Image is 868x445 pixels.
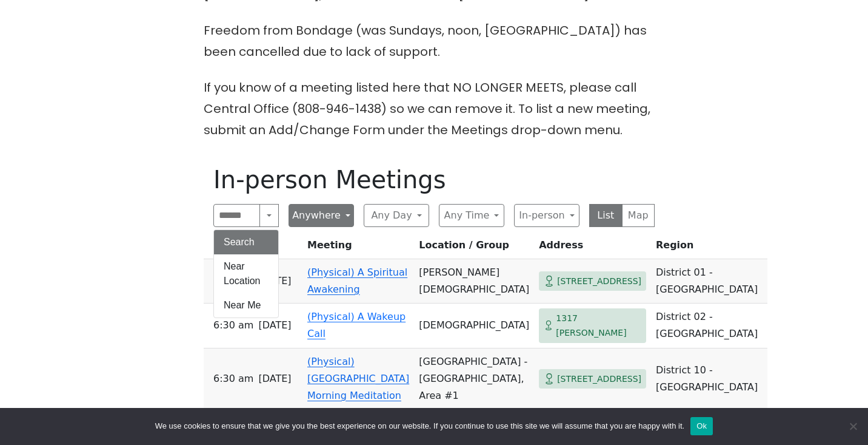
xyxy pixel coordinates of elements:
[307,267,407,295] a: (Physical) A Spiritual Awakening
[439,204,504,227] button: Any Time
[213,204,260,227] input: Search
[651,259,767,304] td: District 01 - [GEOGRAPHIC_DATA]
[556,311,641,341] span: 1317 [PERSON_NAME]
[514,204,579,227] button: In-person
[651,237,767,259] th: Region
[847,420,859,432] span: No
[622,204,655,227] button: Map
[204,77,664,141] p: If you know of a meeting listed here that NO LONGER MEETS, please call Central Office (808-946-14...
[213,165,655,194] h1: In-person Meetings
[557,372,641,387] span: [STREET_ADDRESS]
[589,204,623,227] button: List
[302,237,414,259] th: Meeting
[414,237,534,259] th: Location / Group
[214,293,278,318] button: Near Me
[307,356,409,401] a: (Physical) [GEOGRAPHIC_DATA] Morning Meditation
[414,348,534,410] td: [GEOGRAPHIC_DATA] - [GEOGRAPHIC_DATA], Area #1
[690,417,713,435] button: Ok
[258,370,291,387] span: [DATE]
[364,204,429,227] button: Any Day
[414,304,534,348] td: [DEMOGRAPHIC_DATA]
[155,420,684,432] span: We use cookies to ensure that we give you the best experience on our website. If you continue to ...
[204,237,302,259] th: Time
[414,259,534,304] td: [PERSON_NAME][DEMOGRAPHIC_DATA]
[651,348,767,410] td: District 10 - [GEOGRAPHIC_DATA]
[651,304,767,348] td: District 02 - [GEOGRAPHIC_DATA]
[557,274,641,289] span: [STREET_ADDRESS]
[307,311,406,339] a: (Physical) A Wakeup Call
[259,204,279,227] button: Search
[258,317,291,334] span: [DATE]
[289,204,354,227] button: Anywhere
[213,317,253,334] span: 6:30 AM
[204,20,664,63] p: Freedom from Bondage (was Sundays, noon, [GEOGRAPHIC_DATA]) has been cancelled due to lack of sup...
[534,237,651,259] th: Address
[214,254,278,293] button: Near Location
[213,370,253,387] span: 6:30 AM
[214,230,278,254] button: Search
